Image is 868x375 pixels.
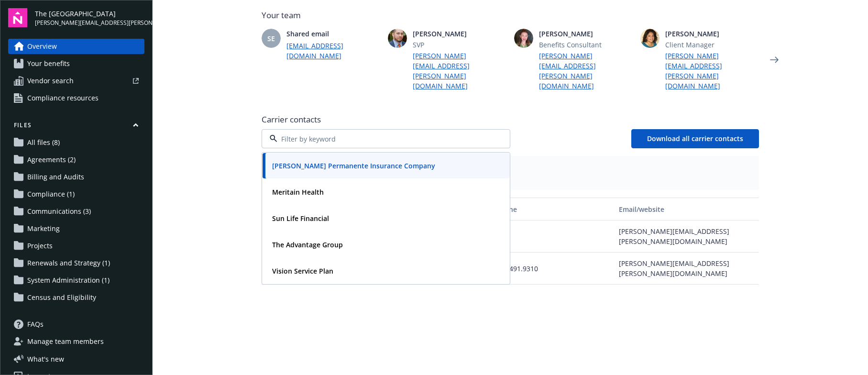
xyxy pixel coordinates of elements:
span: SVP [413,40,506,50]
a: Compliance resources [8,90,144,106]
span: Projects [27,238,53,254]
span: Plan types [269,164,751,172]
strong: Sun Life Financial [272,214,329,223]
a: Renewals and Strategy (1) [8,255,144,271]
img: photo [388,29,407,48]
span: Shared email [286,29,380,39]
span: Vendor search [27,73,74,88]
span: All files (8) [27,135,60,150]
input: Filter by keyword [277,134,491,144]
button: The [GEOGRAPHIC_DATA][PERSON_NAME][EMAIL_ADDRESS][PERSON_NAME][DOMAIN_NAME] [35,8,144,27]
div: [PERSON_NAME][EMAIL_ADDRESS][PERSON_NAME][DOMAIN_NAME] [615,221,759,253]
span: Client Manager [665,40,759,50]
div: 909.491.9310 [492,253,615,285]
img: photo [640,29,659,48]
a: FAQs [8,317,144,332]
button: Email/website [615,198,759,221]
span: Marketing [27,221,60,236]
div: Phone [496,204,611,214]
span: System Administration (1) [27,273,110,288]
a: All files (8) [8,135,144,150]
a: Communications (3) [8,204,144,219]
button: Phone [492,198,615,221]
span: Agreements (2) [27,152,76,167]
a: Census and Eligibility [8,290,144,305]
span: Your team [262,10,759,21]
span: Carrier contacts [262,114,759,125]
span: [PERSON_NAME] [665,29,759,39]
span: Census and Eligibility [27,290,96,305]
span: What ' s new [27,354,64,364]
a: Overview [8,39,144,54]
a: Agreements (2) [8,152,144,167]
span: The [GEOGRAPHIC_DATA] [35,9,144,19]
a: [PERSON_NAME][EMAIL_ADDRESS][PERSON_NAME][DOMAIN_NAME] [413,51,506,91]
span: Your benefits [27,56,70,71]
span: Benefits Consultant [539,40,633,50]
span: Renewals and Strategy (1) [27,255,110,271]
span: Communications (3) [27,204,91,219]
button: Files [8,121,144,133]
strong: Vision Service Plan [272,266,333,276]
span: FAQs [27,317,44,332]
a: Compliance (1) [8,187,144,202]
a: [EMAIL_ADDRESS][DOMAIN_NAME] [286,41,380,61]
img: photo [514,29,533,48]
span: Compliance resources [27,90,99,106]
span: SE [267,33,275,44]
span: Billing and Audits [27,169,84,185]
a: [PERSON_NAME][EMAIL_ADDRESS][PERSON_NAME][DOMAIN_NAME] [539,51,633,91]
a: Your benefits [8,56,144,71]
a: Marketing [8,221,144,236]
a: Projects [8,238,144,254]
span: Manage team members [27,334,104,349]
strong: Meritain Health [272,187,324,197]
span: Medical HMO - (235257/607022) [269,172,751,182]
span: Download all carrier contacts [647,134,743,143]
a: Manage team members [8,334,144,349]
button: Download all carrier contacts [631,129,759,148]
button: What's new [8,354,79,364]
img: navigator-logo.svg [8,8,27,27]
a: Vendor search [8,73,144,88]
a: [PERSON_NAME][EMAIL_ADDRESS][PERSON_NAME][DOMAIN_NAME] [665,51,759,91]
span: [PERSON_NAME] [413,29,506,39]
span: [PERSON_NAME] [539,29,633,39]
strong: The Advantage Group [272,240,343,249]
div: [PERSON_NAME][EMAIL_ADDRESS][PERSON_NAME][DOMAIN_NAME] [615,253,759,285]
span: [PERSON_NAME][EMAIL_ADDRESS][PERSON_NAME][DOMAIN_NAME] [35,19,144,27]
a: System Administration (1) [8,273,144,288]
a: Billing and Audits [8,169,144,185]
strong: [PERSON_NAME] Permanente Insurance Company [272,161,435,170]
a: Next [767,52,782,67]
div: Email/website [619,204,755,214]
span: Compliance (1) [27,187,75,202]
span: Overview [27,39,57,54]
